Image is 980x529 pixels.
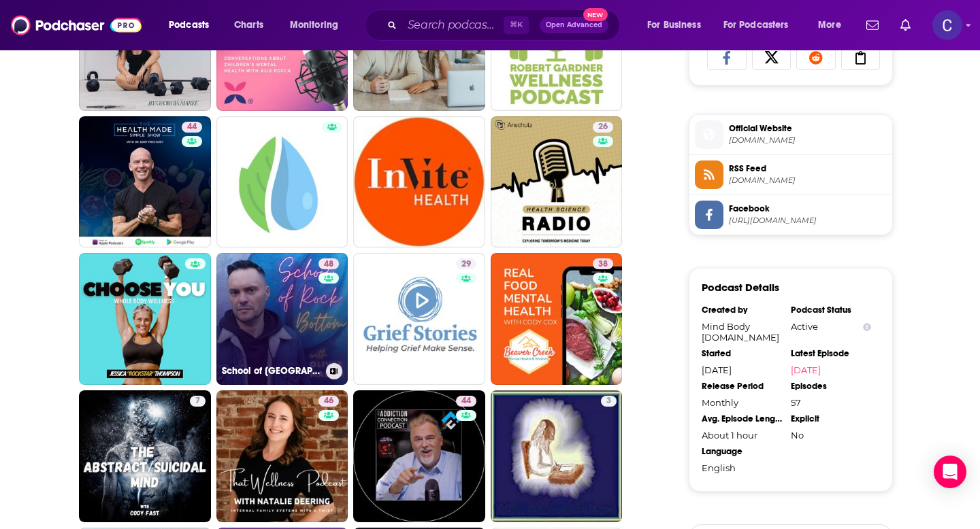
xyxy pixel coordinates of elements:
input: Search podcasts, credits, & more... [402,14,504,36]
span: RSS Feed [729,163,887,175]
a: Charts [225,14,272,36]
a: 29 [456,258,476,269]
span: Official Website [729,122,887,135]
a: 3 [491,390,623,522]
a: 44 [79,116,211,248]
div: Open Intercom Messenger [934,456,966,488]
div: Active [791,321,871,332]
span: More [818,16,841,35]
span: 48 [324,258,333,271]
span: Open Advanced [546,22,602,29]
span: Facebook [729,203,887,215]
a: 26 [491,116,623,248]
img: Podchaser - Follow, Share and Rate Podcasts [11,12,142,38]
a: 29 [353,253,485,385]
a: Show notifications dropdown [861,14,884,37]
span: 7 [195,394,200,408]
div: Episodes [791,381,871,392]
a: 38 [593,258,613,269]
button: Open AdvancedNew [540,17,608,33]
div: Avg. Episode Length [702,413,782,424]
a: Facebook[URL][DOMAIN_NAME] [695,201,887,229]
div: No [791,430,871,441]
button: Show profile menu [932,10,962,40]
span: https://www.facebook.com/MHHopeandRecovery [729,216,887,226]
span: 29 [461,258,471,271]
div: Mind Body [DOMAIN_NAME] [702,321,782,343]
a: Share on Facebook [707,44,747,70]
a: Official Website[DOMAIN_NAME] [695,120,887,149]
div: Search podcasts, credits, & more... [378,10,633,41]
span: Monitoring [290,16,338,35]
a: Copy Link [841,44,881,70]
span: Charts [234,16,263,35]
a: 48 [318,258,339,269]
div: Release Period [702,381,782,392]
h3: Podcast Details [702,281,779,294]
a: 46 [318,396,339,407]
button: open menu [808,14,858,36]
div: Explicit [791,413,871,424]
a: Show notifications dropdown [895,14,916,37]
a: 38 [491,253,623,385]
a: 46 [216,390,348,522]
span: 3 [606,394,611,408]
span: 44 [461,394,471,408]
span: Podcasts [169,16,209,35]
a: 3 [601,396,617,407]
img: User Profile [932,10,962,40]
button: Show Info [863,322,871,332]
a: Share on X/Twitter [752,44,791,70]
a: RSS Feed[DOMAIN_NAME] [695,160,887,189]
a: 26 [593,122,613,133]
div: Started [702,348,782,359]
div: 57 [791,397,871,408]
a: 44 [456,396,476,407]
div: Language [702,446,782,457]
div: English [702,462,782,473]
span: New [583,8,608,21]
span: 26 [598,120,608,134]
h3: School of [GEOGRAPHIC_DATA] [222,365,321,377]
button: open menu [638,14,718,36]
a: 44 [182,122,202,133]
div: [DATE] [702,364,782,375]
a: [DATE] [791,364,871,375]
span: feeds.megaphone.fm [729,175,887,186]
div: Latest Episode [791,348,871,359]
div: Monthly [702,397,782,408]
a: 7 [79,390,211,522]
button: open menu [715,14,808,36]
a: Share on Reddit [796,44,836,70]
span: Logged in as publicityxxtina [932,10,962,40]
div: Created by [702,305,782,315]
button: open menu [159,14,227,36]
span: mindbodyspirit.fm [729,135,887,146]
div: About 1 hour [702,430,782,441]
button: open menu [280,14,356,36]
a: 44 [353,390,485,522]
span: ⌘ K [504,16,529,34]
span: For Podcasters [723,16,789,35]
div: Podcast Status [791,305,871,315]
span: 46 [324,394,333,408]
span: 44 [187,120,197,134]
span: For Business [647,16,701,35]
span: 38 [598,258,608,271]
a: 48School of [GEOGRAPHIC_DATA] [216,253,348,385]
a: 7 [190,396,206,407]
